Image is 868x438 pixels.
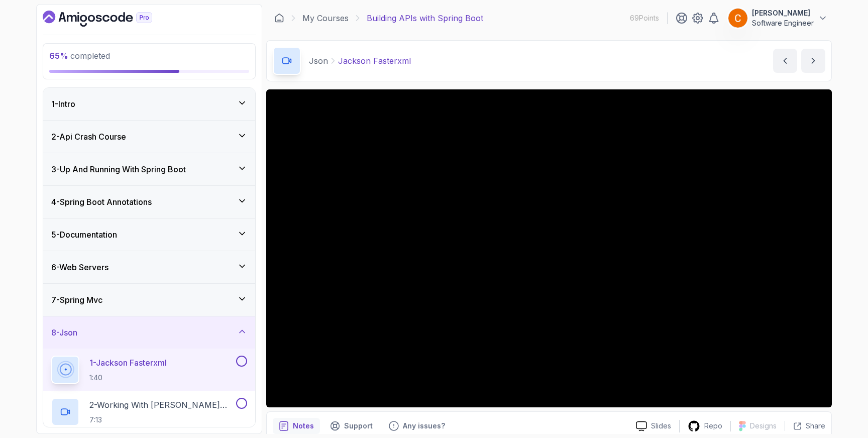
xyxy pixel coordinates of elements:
a: Slides [628,421,679,431]
iframe: 1 - Jackson FasterXML [266,89,832,407]
button: Share [785,421,825,431]
button: user profile image[PERSON_NAME]Software Engineer [728,8,828,28]
p: Share [806,421,825,431]
button: 1-Intro [43,88,255,120]
p: 7:13 [89,415,234,425]
p: Building APIs with Spring Boot [367,12,483,24]
button: Feedback button [383,418,451,434]
p: Any issues? [403,421,445,431]
p: Support [344,421,373,431]
button: 3-Up And Running With Spring Boot [43,153,255,185]
button: 5-Documentation [43,218,255,251]
img: user profile image [728,9,747,28]
h3: 3 - Up And Running With Spring Boot [51,163,186,175]
button: 4-Spring Boot Annotations [43,186,255,218]
button: 2-Working With [PERSON_NAME] Part 17:13 [51,398,247,426]
p: 2 - Working With [PERSON_NAME] Part 1 [89,399,234,411]
p: Json [309,55,328,67]
span: 65 % [49,51,68,61]
p: Repo [704,421,722,431]
p: 1 - Jackson Fasterxml [89,357,167,369]
button: next content [801,49,825,73]
h3: 4 - Spring Boot Annotations [51,196,152,208]
h3: 6 - Web Servers [51,261,108,273]
p: 69 Points [630,13,659,23]
button: 1-Jackson Fasterxml1:40 [51,356,247,384]
h3: 8 - Json [51,326,77,339]
button: 2-Api Crash Course [43,121,255,153]
button: 8-Json [43,316,255,349]
p: Software Engineer [752,18,814,28]
h3: 1 - Intro [51,98,75,110]
button: previous content [773,49,797,73]
p: Jackson Fasterxml [338,55,411,67]
h3: 7 - Spring Mvc [51,294,102,306]
a: Dashboard [274,13,284,23]
a: Dashboard [43,11,175,27]
p: Slides [651,421,671,431]
p: Notes [293,421,314,431]
button: 6-Web Servers [43,251,255,283]
span: completed [49,51,110,61]
p: 1:40 [89,373,167,383]
h3: 5 - Documentation [51,229,117,241]
a: My Courses [302,12,349,24]
h3: 2 - Api Crash Course [51,131,126,143]
p: [PERSON_NAME] [752,8,814,18]
p: Designs [750,421,777,431]
a: Repo [680,420,730,432]
button: 7-Spring Mvc [43,284,255,316]
button: Support button [324,418,379,434]
button: notes button [273,418,320,434]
